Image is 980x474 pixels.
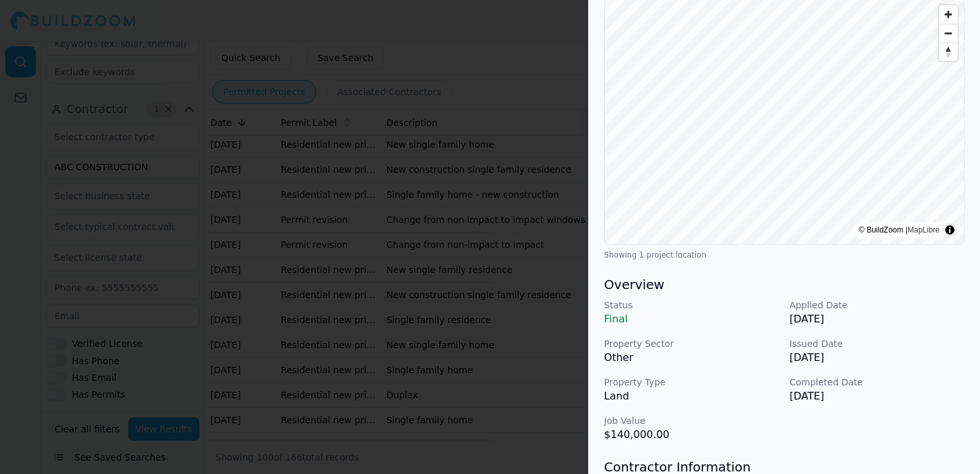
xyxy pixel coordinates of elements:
p: [DATE] [790,312,965,327]
button: Zoom in [939,5,958,24]
a: MapLibre [908,225,940,234]
p: [DATE] [790,350,965,365]
p: [DATE] [790,389,965,404]
p: Final [604,312,779,327]
p: Completed Date [790,376,965,389]
p: Job Value [604,414,779,427]
summary: Toggle attribution [942,222,958,238]
div: Showing 1 project location [604,250,965,260]
h3: Overview [604,276,965,294]
div: © BuildZoom | [859,224,940,236]
p: Land [604,389,779,404]
button: Reset bearing to north [939,42,958,61]
button: Zoom out [939,24,958,42]
p: Property Type [604,376,779,389]
p: $140,000.00 [604,427,779,443]
p: Other [604,350,779,365]
p: Applied Date [790,299,965,312]
p: Status [604,299,779,312]
p: Issued Date [790,337,965,350]
p: Property Sector [604,337,779,350]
